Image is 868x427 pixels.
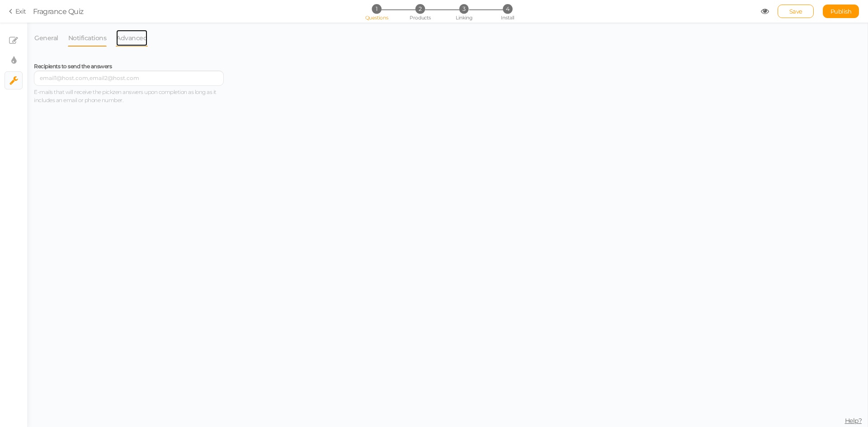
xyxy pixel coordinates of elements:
li: 2 Products [399,4,441,14]
span: Help? [845,417,862,425]
input: email1@host.com,email2@host.com [34,70,224,86]
span: 1 [372,4,381,14]
li: 4 Install [486,4,528,14]
span: 3 [459,4,469,14]
li: 3 Linking [443,4,485,14]
a: General [34,29,59,47]
a: Exit [9,7,26,16]
span: Linking [456,14,472,21]
li: 1 Questions [355,4,397,14]
span: Publish [830,8,852,15]
span: 4 [503,4,512,14]
span: Recipients to send the answers [34,63,112,70]
span: Questions [365,14,388,21]
div: Save [778,5,814,18]
span: E-mails that will receive the pickzen answers upon completion as long as it includes an email or ... [34,89,217,103]
a: Advanced [116,29,148,47]
span: 2 [415,4,425,14]
span: Save [789,8,802,15]
div: Fragrance Quiz [33,6,84,17]
a: Notifications [68,29,107,47]
span: Install [501,14,514,21]
span: Products [410,14,431,21]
